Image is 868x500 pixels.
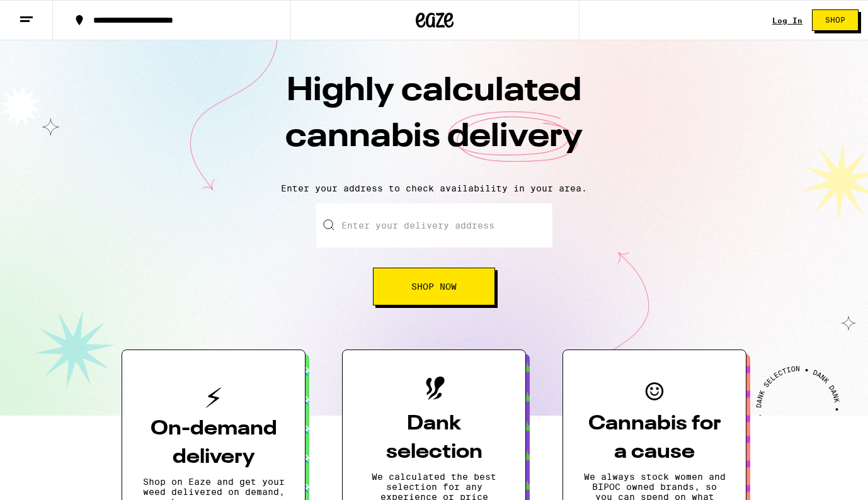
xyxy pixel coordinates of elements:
input: Enter your delivery address [316,203,552,247]
h3: On-demand delivery [142,415,285,472]
span: Shop [825,16,845,24]
a: Shop [802,9,868,31]
a: Log In [772,16,802,25]
h3: Cannabis for a cause [583,410,726,467]
button: Shop Now [373,268,495,305]
span: Shop Now [411,282,457,291]
button: Shop [812,9,859,31]
span: Hi. Need any help? [8,9,91,19]
h3: Dank selection [363,410,505,467]
p: Enter your address to check availability in your area. [13,183,855,193]
h1: Highly calculated cannabis delivery [214,69,654,173]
